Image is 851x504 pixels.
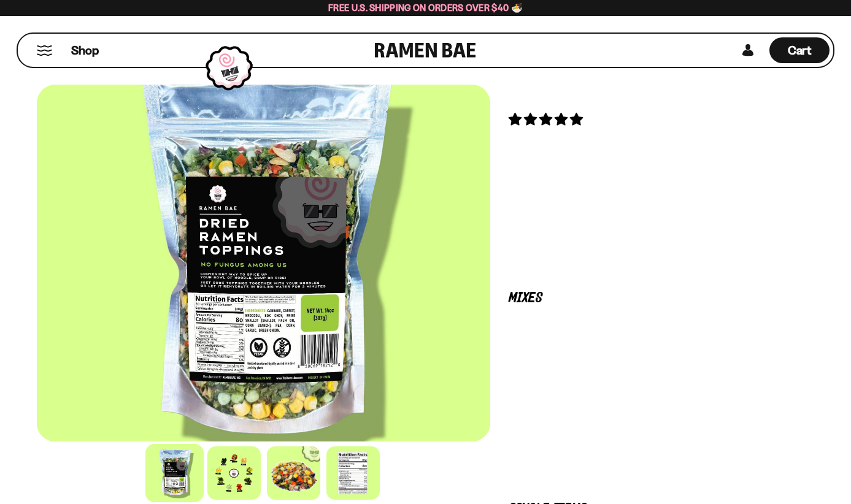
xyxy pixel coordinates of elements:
span: Free U.S. Shipping on Orders over $40 🍜 [328,2,523,13]
span: 5.00 stars [509,112,585,127]
p: Mixes [509,292,796,304]
span: Cart [788,43,812,58]
button: Mobile Menu Trigger [36,45,53,56]
span: Shop [71,42,99,59]
a: Cart [769,34,830,67]
a: Shop [71,37,99,63]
